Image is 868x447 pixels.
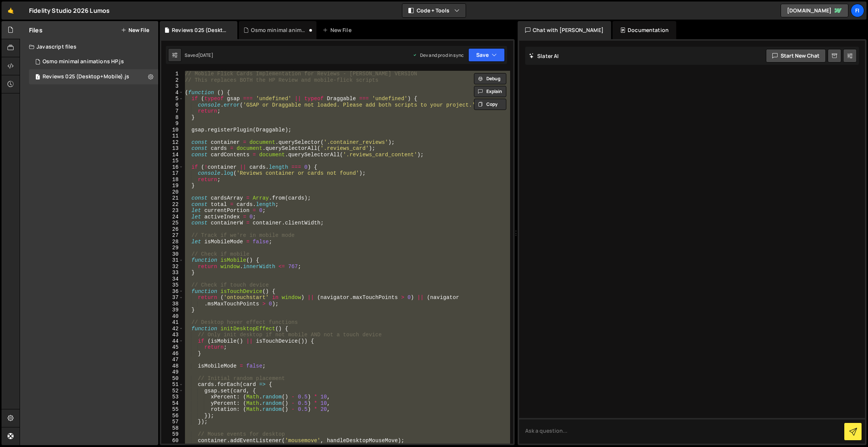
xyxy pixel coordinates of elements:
[172,26,228,34] div: Reviews 025 (Desktop+Mobile).js
[161,251,183,258] div: 30
[161,307,183,313] div: 39
[161,145,183,152] div: 13
[161,400,183,407] div: 54
[161,438,183,444] div: 60
[161,170,183,177] div: 17
[161,239,183,245] div: 28
[851,4,864,17] a: Fi
[161,394,183,400] div: 53
[161,164,183,171] div: 16
[413,52,464,58] div: Dev and prod in sync
[468,48,505,62] button: Save
[161,257,183,264] div: 31
[161,270,183,276] div: 33
[161,152,183,158] div: 14
[29,6,110,15] div: Fidelity Studio 2026 Lumos
[161,102,183,108] div: 6
[161,139,183,146] div: 12
[35,75,40,81] span: 1
[161,332,183,338] div: 43
[161,363,183,369] div: 48
[161,96,183,102] div: 5
[161,419,183,425] div: 57
[161,425,183,432] div: 58
[161,83,183,90] div: 3
[161,326,183,332] div: 42
[161,288,183,295] div: 36
[161,294,183,301] div: 37
[161,189,183,195] div: 20
[518,21,611,39] div: Chat with [PERSON_NAME]
[161,207,183,214] div: 23
[161,381,183,388] div: 51
[161,220,183,226] div: 25
[402,4,466,17] button: Code + Tools
[161,71,183,77] div: 1
[161,90,183,96] div: 4
[161,121,183,127] div: 9
[29,69,158,84] div: 16516/44892.js
[121,27,149,33] button: New File
[161,276,183,282] div: 34
[161,319,183,326] div: 41
[322,26,354,34] div: New File
[161,344,183,351] div: 45
[161,388,183,394] div: 52
[161,183,183,189] div: 19
[161,406,183,413] div: 55
[198,52,213,58] div: [DATE]
[161,226,183,233] div: 26
[474,86,506,97] button: Explain
[161,201,183,208] div: 22
[161,301,183,307] div: 38
[161,232,183,239] div: 27
[20,39,158,54] div: Javascript files
[161,214,183,220] div: 24
[161,264,183,270] div: 32
[161,133,183,139] div: 11
[43,73,129,80] div: Reviews 025 (Desktop+Mobile).js
[161,114,183,121] div: 8
[29,54,158,69] div: 16516/44886.js
[161,77,183,84] div: 2
[161,431,183,438] div: 59
[529,52,559,59] h2: Slater AI
[185,52,213,58] div: Saved
[161,369,183,375] div: 49
[781,4,848,17] a: [DOMAIN_NAME]
[161,351,183,357] div: 46
[161,338,183,345] div: 44
[2,2,20,20] a: 🤙
[474,99,506,110] button: Copy
[766,49,826,63] button: Start new chat
[161,245,183,251] div: 29
[474,73,506,84] button: Debug
[251,26,307,34] div: Osmo minimal animations HP.js
[161,413,183,419] div: 56
[161,177,183,183] div: 18
[29,26,43,34] h2: Files
[613,21,676,39] div: Documentation
[161,282,183,288] div: 35
[43,58,124,65] div: Osmo minimal animations HP.js
[161,127,183,133] div: 10
[161,357,183,363] div: 47
[161,195,183,201] div: 21
[161,375,183,382] div: 50
[161,158,183,164] div: 15
[161,313,183,320] div: 40
[161,108,183,114] div: 7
